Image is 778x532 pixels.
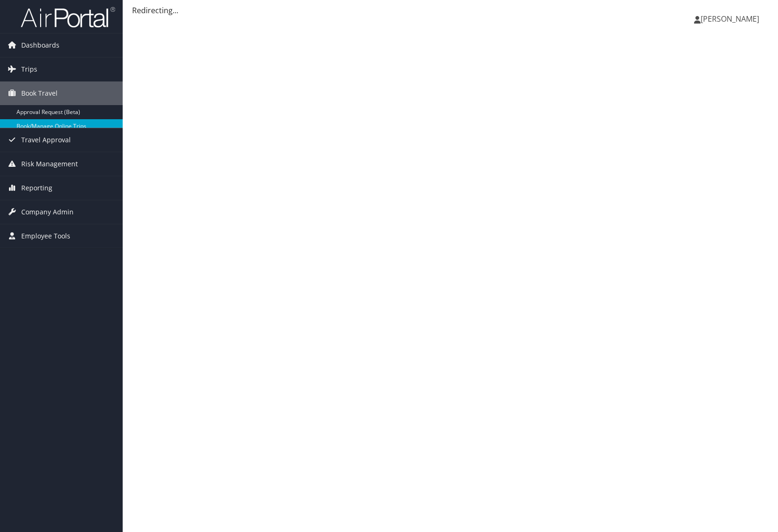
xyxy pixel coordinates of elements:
[694,5,769,33] a: [PERSON_NAME]
[21,33,59,57] span: Dashboards
[21,128,71,152] span: Travel Approval
[21,6,115,28] img: airportal-logo.png
[701,14,759,24] span: [PERSON_NAME]
[21,176,52,200] span: Reporting
[21,200,74,224] span: Company Admin
[21,57,37,81] span: Trips
[21,224,70,248] span: Employee Tools
[21,152,78,176] span: Risk Management
[132,5,769,16] div: Redirecting...
[21,82,58,105] span: Book Travel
